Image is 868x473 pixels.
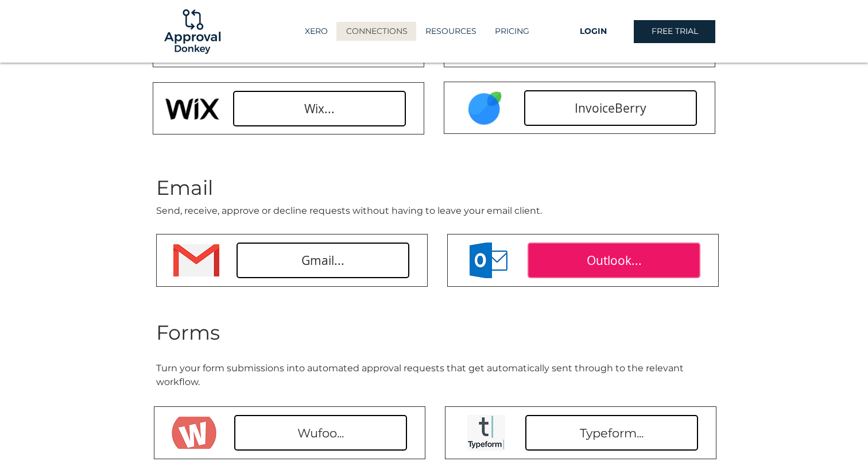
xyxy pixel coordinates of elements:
[237,243,409,278] a: Gmail...
[634,20,715,43] a: FREE TRIAL
[297,425,344,441] span: Wufoo...
[467,415,505,451] img: Typeform.PNG
[652,26,698,37] span: FREE TRIAL
[416,22,485,41] div: RESOURCES
[340,22,413,41] p: CONNECTIONS
[160,90,221,126] img: Wix Logo.PNG
[234,415,407,451] a: Wufoo...
[301,252,344,269] span: Gmail...
[489,22,535,41] p: PRICING
[296,22,336,41] a: XERO
[485,22,538,41] a: PRICING
[420,22,482,41] p: RESOURCES
[466,90,504,126] img: InvoiceBerry.PNG
[156,175,213,200] span: Email
[281,22,552,41] nav: Site
[528,243,700,278] a: Outlook...
[470,243,507,278] img: Outlook.png
[580,425,644,441] span: Typeform...
[575,100,646,117] span: InvoiceBerry
[299,22,334,41] p: XERO
[233,91,406,126] a: Wix...
[156,205,542,216] span: Send, receive, approve or decline requests without having to leave your email client.
[304,101,335,117] span: Wix...
[156,363,684,387] span: Turn your form submissions into automated approval requests that get automatically sent through t...
[525,415,698,451] a: Typeform...
[156,320,220,345] span: Forms
[552,20,634,43] a: LOGIN
[161,1,223,63] img: Logo-01.png
[580,26,607,37] span: LOGIN
[587,252,642,269] span: Outlook...
[336,22,416,41] a: CONNECTIONS
[171,417,217,449] img: Wufoo.png
[173,244,219,276] img: Gmail.png
[524,90,697,126] a: InvoiceBerry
